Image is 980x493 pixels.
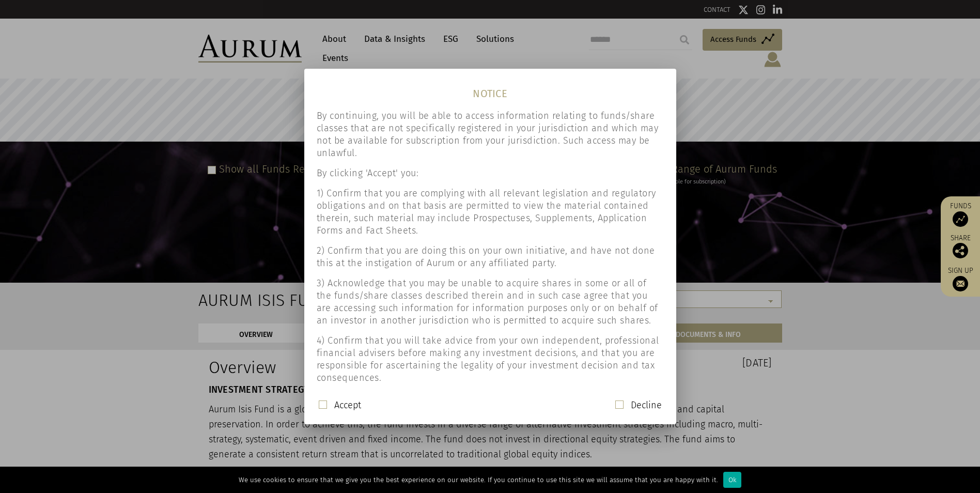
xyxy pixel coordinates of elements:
[953,211,968,227] img: Access Funds
[946,266,975,291] a: Sign up
[946,235,975,258] div: Share
[317,110,664,159] p: By continuing, you will be able to access information relating to funds/share classes that are no...
[317,244,664,269] p: 2) Confirm that you are doing this on your own initiative, and have not done this at the instigat...
[953,243,968,258] img: Share this post
[723,472,741,488] div: Ok
[304,76,676,102] h1: NOTICE
[317,167,664,179] p: By clicking 'Accept' you:
[334,399,361,411] label: Accept
[317,277,664,327] p: 3) Acknowledge that you may be unable to acquire shares in some or all of the funds/share classes...
[317,334,664,384] p: 4) Confirm that you will take advice from your own independent, professional financial advisers b...
[631,399,662,411] label: Decline
[953,276,968,291] img: Sign up to our newsletter
[317,187,664,237] p: 1) Confirm that you are complying with all relevant legislation and regulatory obligations and on...
[946,202,975,227] a: Funds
